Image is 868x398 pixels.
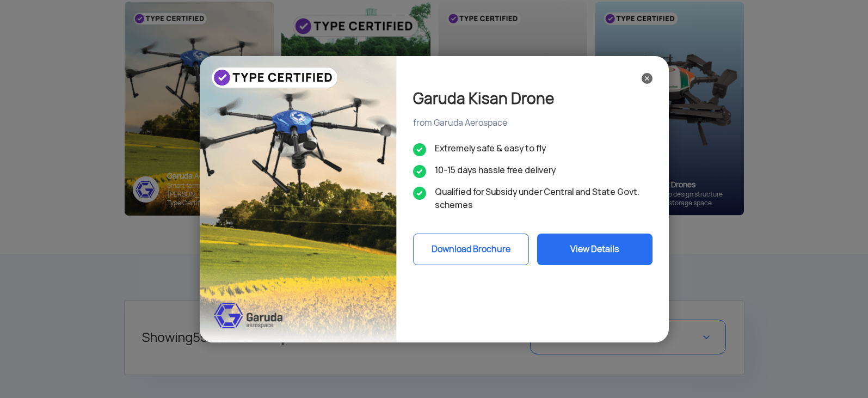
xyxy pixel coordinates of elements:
div: Garuda Kisan Drone [413,87,652,111]
img: bg_garudapopup_sky.png [200,56,397,342]
li: Qualified for Subsidy under Central and State Govt. schemes [413,186,652,212]
button: View Details [537,234,652,265]
div: from Garuda Aerospace [413,117,652,129]
img: ic_close_black.svg [642,73,652,84]
li: Extremely safe & easy to fly [413,142,652,155]
li: 10-15 days hassle free delivery [413,164,652,177]
button: Download Brochure [413,234,529,265]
